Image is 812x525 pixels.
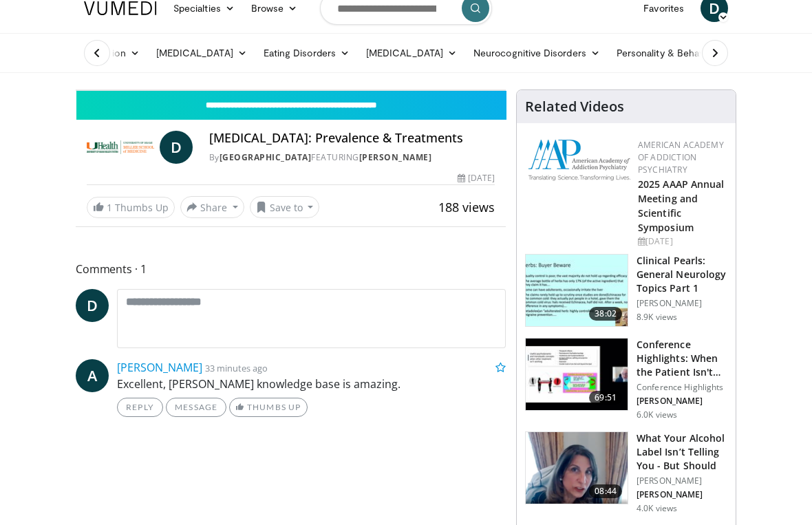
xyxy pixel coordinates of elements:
[180,196,244,218] button: Share
[359,151,432,163] a: [PERSON_NAME]
[637,254,727,295] h3: Clinical Pearls: General Neurology Topics Part 1
[638,235,725,248] div: [DATE]
[209,131,495,146] h4: [MEDICAL_DATA]: Prevalence & Treatments
[76,260,506,278] span: Comments 1
[255,39,358,67] a: Eating Disorders
[589,391,622,405] span: 69:51
[438,199,495,215] span: 188 views
[250,196,320,218] button: Save to
[589,484,622,498] span: 08:44
[589,307,622,321] span: 38:02
[637,503,677,514] p: 4.0K views
[637,312,677,323] p: 8.9K views
[637,489,727,500] p: [PERSON_NAME]
[148,39,255,67] a: [MEDICAL_DATA]
[166,398,226,417] a: Message
[87,197,175,218] a: 1 Thumbs Up
[458,172,495,184] div: [DATE]
[526,432,628,504] img: 3c46fb29-c319-40f0-ac3f-21a5db39118c.png.150x105_q85_crop-smart_upscale.png
[229,398,307,417] a: Thumbs Up
[637,298,727,309] p: [PERSON_NAME]
[117,398,163,417] a: Reply
[637,475,727,486] p: [PERSON_NAME]
[358,39,465,67] a: [MEDICAL_DATA]
[87,131,154,164] img: University of Miami
[107,201,112,214] span: 1
[638,139,724,175] a: American Academy of Addiction Psychiatry
[76,289,109,322] a: D
[526,255,628,326] img: 91ec4e47-6cc3-4d45-a77d-be3eb23d61cb.150x105_q85_crop-smart_upscale.jpg
[525,338,727,420] a: 69:51 Conference Highlights: When the Patient Isn't Getting Better - A Psy… Conference Highlights...
[160,131,193,164] a: D
[84,1,157,15] img: VuMedi Logo
[465,39,608,67] a: Neurocognitive Disorders
[608,39,782,67] a: Personality & Behavior Disorders
[637,382,727,393] p: Conference Highlights
[638,178,725,234] a: 2025 AAAP Annual Meeting and Scientific Symposium
[209,151,495,164] div: By FEATURING
[528,139,631,181] img: f7c290de-70ae-47e0-9ae1-04035161c232.png.150x105_q85_autocrop_double_scale_upscale_version-0.2.png
[525,98,624,115] h4: Related Videos
[526,339,628,410] img: 4362ec9e-0993-4580-bfd4-8e18d57e1d49.150x105_q85_crop-smart_upscale.jpg
[637,431,727,473] h3: What Your Alcohol Label Isn’t Telling You - But Should
[117,376,506,392] p: Excellent, [PERSON_NAME] knowledge base is amazing.
[220,151,312,163] a: [GEOGRAPHIC_DATA]
[76,359,109,392] a: A
[637,409,677,420] p: 6.0K views
[205,362,268,374] small: 33 minutes ago
[117,360,202,375] a: [PERSON_NAME]
[525,254,727,327] a: 38:02 Clinical Pearls: General Neurology Topics Part 1 [PERSON_NAME] 8.9K views
[637,396,727,407] p: [PERSON_NAME]
[637,338,727,379] h3: Conference Highlights: When the Patient Isn't Getting Better - A Psy…
[525,431,727,514] a: 08:44 What Your Alcohol Label Isn’t Telling You - But Should [PERSON_NAME] [PERSON_NAME] 4.0K views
